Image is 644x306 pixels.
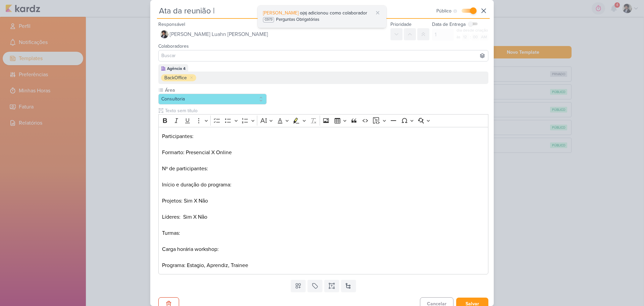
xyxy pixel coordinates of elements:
p: Turmas: [162,229,485,237]
div: Agência 4 [167,65,185,72]
input: Texto sem título [164,107,488,114]
p: Início e duração do programa: [162,181,485,189]
div: dia desde criação [457,28,488,33]
p: Formarto: Presencial X Online [162,148,485,157]
label: Prioridade [390,21,412,27]
div: BackOffice [164,74,187,81]
p: Participantes: [162,132,485,140]
span: [PERSON_NAME] [263,10,299,16]
p: Líderes: Sim X Não [162,213,485,221]
img: Pedro Luahn Simões [160,30,168,38]
span: [PERSON_NAME] Luahn [PERSON_NAME] [170,30,268,38]
label: Público [436,7,451,14]
input: Buscar [160,52,487,60]
p: Nº de participantes: [162,165,485,173]
label: Responsável [158,21,185,27]
label: Colaboradores [158,43,189,49]
p: Programa: Estagio, Aprendiz, Trainee [162,261,485,269]
div: : [470,34,471,40]
div: Perguntas Obrigatórias [276,16,319,23]
div: às [457,34,461,40]
input: Template Sem Nome [157,5,435,17]
label: Área [164,87,267,94]
button: Consultoria [158,94,267,104]
p: Carga horária workshop: [162,245,485,253]
span: o(a) adicionou como colaborador [300,10,367,16]
div: Editor toolbar [158,114,488,127]
p: Projetos: Sim X Não [162,197,485,205]
div: CG73 [263,17,274,23]
div: Editor editing area: main [158,127,488,274]
button: [PERSON_NAME] Luahn [PERSON_NAME] [158,28,388,40]
label: Data de Entrega [432,21,466,28]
